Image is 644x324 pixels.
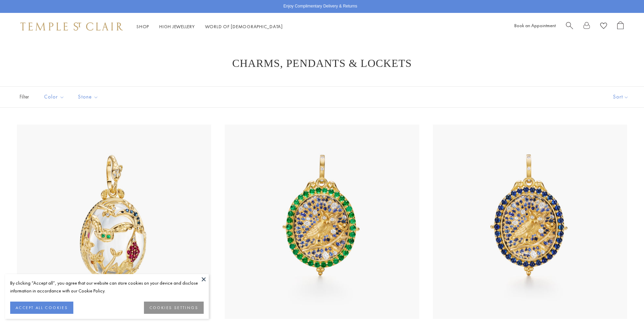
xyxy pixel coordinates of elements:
[136,22,283,31] nav: Main navigation
[225,125,419,319] img: 18K Emerald Nocturne Owl Locket
[136,23,149,30] a: ShopShop
[159,23,195,30] a: High JewelleryHigh Jewellery
[10,279,204,295] div: By clicking “Accept all”, you agree that our website can store cookies on your device and disclos...
[514,22,556,29] a: Book an Appointment
[205,23,283,30] a: World of [DEMOGRAPHIC_DATA]World of [DEMOGRAPHIC_DATA]
[600,21,607,32] a: View Wishlist
[144,302,204,314] button: COOKIES SETTINGS
[598,87,644,107] button: Show sort by
[433,125,627,319] img: 18K Blue Sapphire Nocturne Owl Locket
[27,57,617,69] h1: Charms, Pendants & Lockets
[283,3,357,10] p: Enjoy Complimentary Delivery & Returns
[20,22,123,31] img: Temple St. Clair
[41,93,70,101] span: Color
[617,21,624,32] a: Open Shopping Bag
[610,292,637,317] iframe: Gorgias live chat messenger
[73,89,104,105] button: Stone
[17,125,211,319] img: 18K Twilight Pendant
[75,93,104,101] span: Stone
[39,89,70,105] button: Color
[10,302,73,314] button: ACCEPT ALL COOKIES
[566,21,573,32] a: Search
